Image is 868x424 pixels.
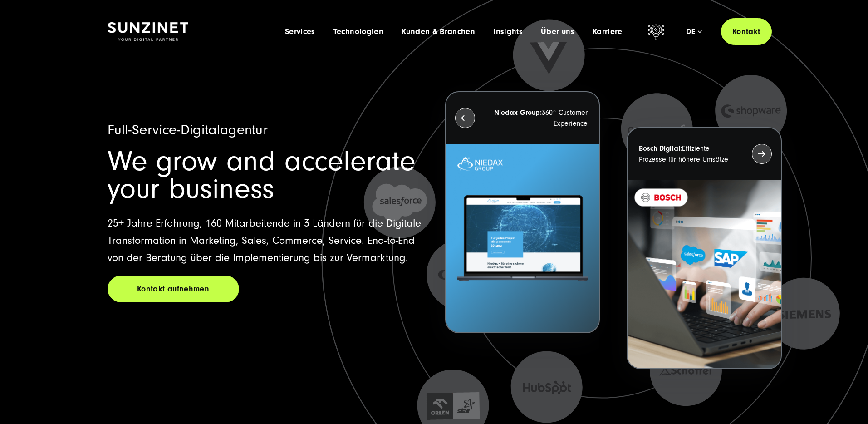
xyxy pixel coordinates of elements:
img: Letztes Projekt von Niedax. Ein Laptop auf dem die Niedax Website geöffnet ist, auf blauem Hinter... [446,144,599,332]
span: Full-Service-Digitalagentur [108,122,268,138]
a: Karriere [593,27,623,36]
img: SUNZINET Full Service Digital Agentur [108,22,188,41]
p: Effiziente Prozesse für höhere Umsätze [639,143,735,165]
a: Über uns [541,27,574,36]
a: Services [285,27,315,36]
a: Insights [493,27,523,36]
span: We grow and accelerate your business [108,145,416,205]
a: Kontakt [721,18,772,45]
a: Kunden & Branchen [402,27,475,36]
button: Bosch Digital:Effiziente Prozesse für höhere Umsätze BOSCH - Kundeprojekt - Digital Transformatio... [627,127,781,369]
img: BOSCH - Kundeprojekt - Digital Transformation Agentur SUNZINET [628,180,780,368]
strong: Bosch Digital: [639,144,682,153]
a: Technologien [333,27,383,36]
button: Niedax Group:360° Customer Experience Letztes Projekt von Niedax. Ein Laptop auf dem die Niedax W... [445,91,600,333]
a: Kontakt aufnehmen [108,276,239,302]
strong: Niedax Group: [494,108,542,117]
p: 25+ Jahre Erfahrung, 160 Mitarbeitende in 3 Ländern für die Digitale Transformation in Marketing,... [108,215,423,266]
div: de [686,27,702,36]
p: 360° Customer Experience [491,107,588,129]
